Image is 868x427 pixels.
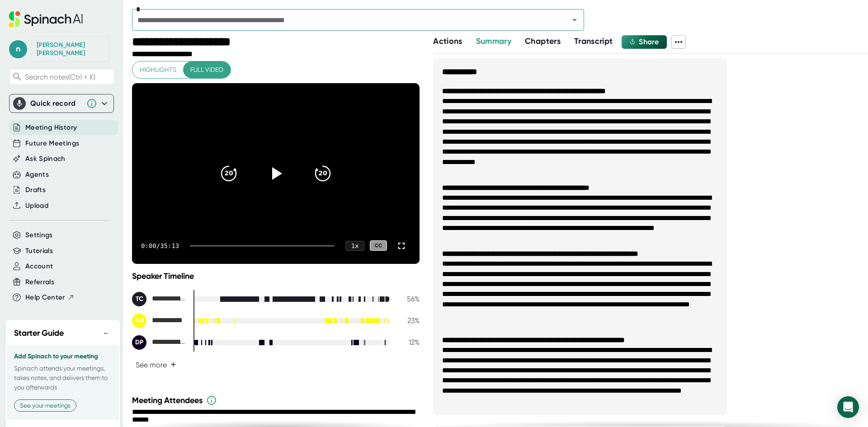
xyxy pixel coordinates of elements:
button: Agents [25,169,49,180]
span: Summary [476,36,511,46]
div: 23 % [397,316,420,325]
button: Upload [25,201,48,211]
div: Speaker Timeline [132,271,420,281]
div: Dhanya Pillai [132,335,186,350]
div: TC [132,292,146,306]
span: Help Center [25,292,65,303]
p: Spinach attends your meetings, takes notes, and delivers them to you afterwards [14,364,112,392]
span: Transcript [574,36,613,46]
span: Actions [433,36,462,46]
div: 12 % [397,338,420,347]
div: Tierney Carmedy [132,292,186,306]
button: Open [568,14,581,26]
button: Transcript [574,35,613,47]
div: Open Intercom Messenger [837,396,859,418]
button: Summary [476,35,511,47]
h3: Add Spinach to your meeting [14,353,112,360]
button: See your meetings [14,399,76,412]
div: Aaron Mount [132,314,186,328]
h2: Starter Guide [14,327,64,339]
button: Help Center [25,292,75,303]
button: Account [25,261,53,272]
button: Chapters [525,35,561,47]
div: Nancy Figueroa [37,41,104,57]
span: + [170,361,176,368]
span: Share [639,38,659,46]
span: Search notes (Ctrl + K) [25,73,112,81]
div: 1 x [345,241,364,251]
span: Highlights [140,64,176,75]
button: Share [622,35,667,49]
button: Drafts [25,185,46,195]
div: Quick record [13,94,110,113]
div: AM [132,314,146,328]
button: Ask Spinach [25,154,66,164]
button: Actions [433,35,462,47]
button: Referrals [25,277,54,287]
button: Full video [183,61,231,78]
div: DP [132,335,146,350]
div: Quick record [30,99,82,108]
div: Meeting Attendees [132,395,422,406]
div: CC [370,240,387,251]
button: Future Meetings [25,138,79,149]
span: n [9,40,27,58]
div: 0:00 / 35:13 [141,242,179,249]
button: Meeting History [25,122,77,133]
button: Highlights [132,61,184,78]
span: Full video [190,64,223,75]
button: Settings [25,230,53,240]
button: See more+ [132,357,180,373]
button: − [100,327,112,340]
button: Tutorials [25,246,53,256]
div: 56 % [397,295,420,303]
span: Chapters [525,36,561,46]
